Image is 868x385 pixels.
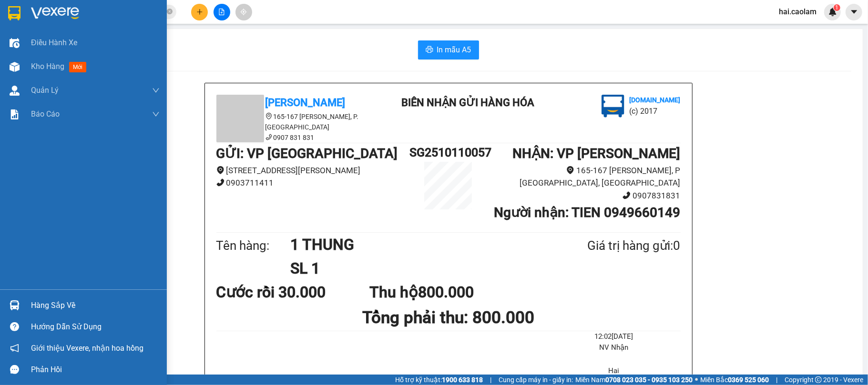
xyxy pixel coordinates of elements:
b: BIÊN NHẬN GỬI HÀNG HÓA [401,97,534,109]
span: file-add [218,9,225,15]
button: file-add [214,4,230,20]
span: Miền Nam [575,375,693,385]
h1: Tổng phải thu: 800.000 [216,305,681,331]
span: Hỗ trợ kỹ thuật: [395,375,483,385]
li: 12:02[DATE] [547,331,680,343]
span: down [152,87,160,94]
span: 1 [835,4,838,11]
img: warehouse-icon [10,38,20,48]
h1: SL 1 [290,257,541,280]
b: [DOMAIN_NAME] [629,96,680,104]
b: BIÊN NHẬN GỬI HÀNG HÓA [61,14,92,91]
span: plus [196,9,203,15]
button: printerIn mẫu A5 [418,40,479,59]
span: close-circle [167,9,173,14]
img: logo.jpg [602,95,624,118]
span: phone [216,178,225,187]
div: Cước rồi 30.000 [216,280,369,304]
span: phone [623,191,631,199]
span: environment [566,166,574,174]
div: Giá trị hàng gửi: 0 [541,236,680,256]
li: Hai [547,365,680,377]
b: [DOMAIN_NAME] [80,36,131,44]
strong: 1900 633 818 [442,376,483,384]
span: Báo cáo [31,108,60,120]
span: hai.caolam [771,6,824,18]
img: warehouse-icon [10,300,20,310]
span: Quản Lý [31,84,59,96]
span: printer [426,46,433,55]
img: logo-vxr [8,6,20,20]
div: Hàng sắp về [31,298,160,313]
b: Người nhận : TIEN 0949660149 [494,205,680,220]
span: Giới thiệu Vexere, nhận hoa hồng [31,342,143,354]
span: environment [216,166,225,174]
span: Cung cấp máy in - giấy in: [499,375,573,385]
b: [PERSON_NAME] [12,61,54,106]
span: notification [10,344,19,353]
strong: 0708 023 035 - 0935 103 250 [605,376,693,384]
span: Kho hàng [31,62,64,71]
div: Hướng dẫn sử dụng [31,320,160,334]
h1: SG2510110057 [409,143,487,162]
span: caret-down [850,8,858,16]
div: Tên hàng: [216,236,291,256]
li: 0903711411 [216,177,410,189]
span: phone [266,134,272,140]
span: mới [69,62,86,72]
img: solution-icon [10,109,20,119]
b: NHẬN : VP [PERSON_NAME] [512,146,680,161]
button: plus [191,4,208,20]
button: caret-down [846,4,862,20]
strong: 0369 525 060 [728,376,769,384]
span: close-circle [167,8,173,17]
span: ⚪️ [695,378,698,382]
span: copyright [815,376,822,383]
li: 0907831831 [487,189,681,202]
li: 165-167 [PERSON_NAME], P. [GEOGRAPHIC_DATA] [216,111,388,132]
span: environment [266,113,272,119]
span: | [776,375,777,385]
span: Điều hành xe [31,37,77,49]
span: message [10,365,19,374]
li: NV Nhận [547,342,680,354]
span: In mẫu A5 [437,44,471,56]
span: | [490,375,491,385]
span: down [152,110,160,118]
img: logo.jpg [103,12,126,35]
b: GỬI : VP [GEOGRAPHIC_DATA] [216,146,398,161]
sup: 1 [834,4,840,11]
li: [STREET_ADDRESS][PERSON_NAME] [216,164,410,177]
li: 0907 831 831 [216,132,388,143]
img: warehouse-icon [10,86,20,96]
span: question-circle [10,322,19,331]
b: [PERSON_NAME] [266,97,346,109]
button: aim [235,4,252,20]
span: aim [240,9,247,15]
div: Thu hộ 800.000 [369,280,522,304]
span: Miền Bắc [700,375,769,385]
li: (c) 2017 [80,45,131,57]
li: (c) 2017 [629,105,680,117]
li: 165-167 [PERSON_NAME], P [GEOGRAPHIC_DATA], [GEOGRAPHIC_DATA] [487,164,681,189]
img: warehouse-icon [10,62,20,72]
div: Phản hồi [31,363,160,377]
h1: 1 THUNG [290,233,541,257]
img: icon-new-feature [828,8,837,16]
